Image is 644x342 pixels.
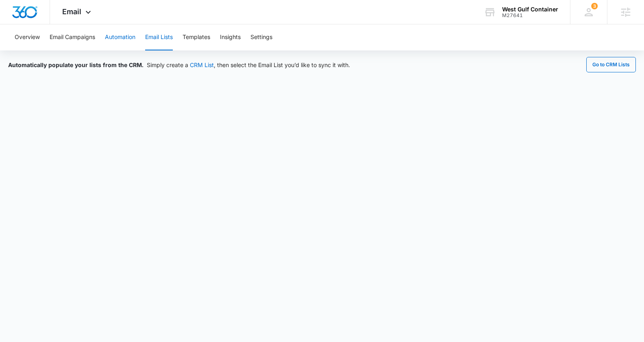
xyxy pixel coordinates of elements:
[145,24,173,50] button: Email Lists
[586,57,636,72] button: Go to CRM Lists
[591,3,598,9] div: notifications count
[220,24,241,50] button: Insights
[502,6,558,13] div: account name
[15,24,40,50] button: Overview
[591,3,598,9] span: 3
[62,7,81,16] span: Email
[105,24,135,50] button: Automation
[502,13,558,18] div: account id
[8,61,350,69] div: Simply create a , then select the Email List you’d like to sync it with.
[50,24,95,50] button: Email Campaigns
[190,61,214,68] a: CRM List
[250,24,272,50] button: Settings
[8,61,144,68] span: Automatically populate your lists from the CRM.
[183,24,210,50] button: Templates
